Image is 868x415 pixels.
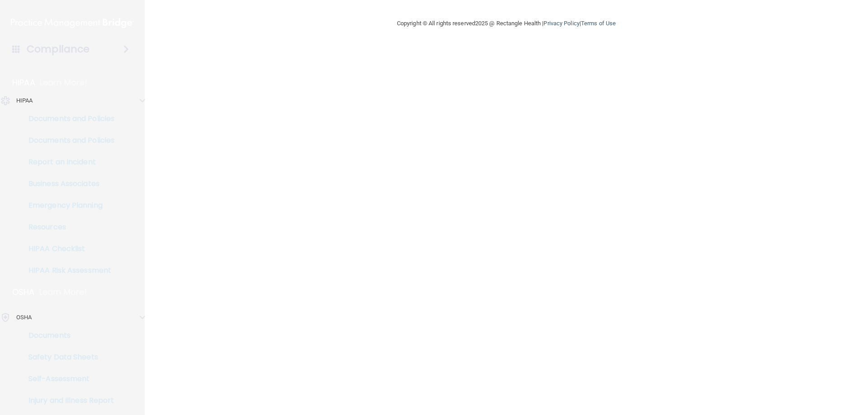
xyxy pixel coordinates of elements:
p: Learn More! [39,287,87,298]
p: HIPAA [12,77,35,88]
img: PMB logo [11,14,134,32]
p: Emergency Planning [6,201,129,210]
p: Safety Data Sheets [6,353,129,362]
p: HIPAA Checklist [6,244,129,253]
div: Copyright © All rights reserved 2025 @ Rectangle Health | | [341,9,671,38]
h4: Compliance [27,43,90,56]
p: Self-Assessment [6,374,129,383]
p: OSHA [12,287,35,298]
p: HIPAA [16,95,33,106]
p: Injury and Illness Report [6,396,129,405]
p: Report an Incident [6,158,129,167]
p: Resources [6,223,129,232]
p: Documents and Policies [6,114,129,123]
p: OSHA [16,312,32,323]
p: Documents [6,331,129,340]
a: Privacy Policy [543,20,579,27]
p: HIPAA Risk Assessment [6,266,129,275]
a: Terms of Use [581,20,616,27]
p: Learn More! [40,77,88,88]
p: Documents and Policies [6,136,129,145]
p: Business Associates [6,179,129,188]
